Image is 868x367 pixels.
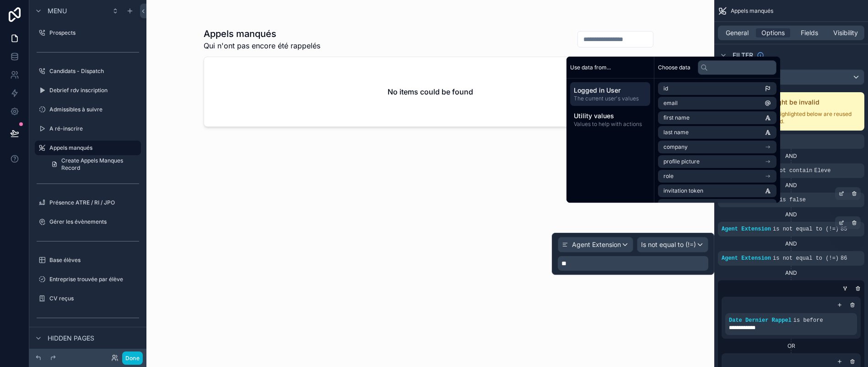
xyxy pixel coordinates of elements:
span: Appels manqués [731,7,773,15]
span: Logged in User [574,86,647,95]
div: scrollable content [566,79,654,135]
span: Choose data [658,64,690,71]
label: A ré-inscrire [49,125,139,132]
span: is not equal to (!=) [773,226,839,232]
span: Hidden pages [48,334,94,343]
label: Debrief rdv inscription [49,87,139,94]
h2: This filter might be invalid [739,98,859,107]
span: The current user's values [574,95,647,102]
span: Create Appels Manques Record [61,157,135,172]
a: Create Appels Manques Record [46,157,141,172]
a: Prospects [35,26,141,40]
a: Debrief rdv inscription [35,83,141,98]
label: Admissibles à suivre [49,106,139,113]
div: AND [718,182,864,189]
button: Done [122,351,143,365]
span: is not equal to (!=) [773,255,839,262]
a: A ré-inscrire [35,121,141,136]
span: Values to help with actions [574,121,647,128]
span: Visibility [833,28,858,37]
span: is false [779,197,806,203]
span: Menu [48,6,67,16]
span: Agent Extension [722,226,771,232]
label: Appels manqués [49,144,135,152]
span: Filter [733,51,753,60]
button: Is not equal to (!=) [637,237,708,252]
div: AND [718,152,864,160]
div: AND [718,269,864,277]
span: General [726,28,749,37]
span: Utility values [574,111,647,121]
label: Présence ATRE / RI / JPO [49,199,139,206]
span: Fields [801,28,818,37]
span: Options [761,28,785,37]
a: Admissibles à suivre [35,102,141,117]
span: is before [793,317,823,324]
span: Agent Extension [722,255,771,262]
a: Entreprise trouvée par élève [35,272,141,287]
span: Is not equal to (!=) [641,240,696,249]
div: OR [722,342,861,350]
a: Présence ATRE / RI / JPO [35,195,141,210]
label: Gérer les évènements [49,218,139,225]
a: Gérer les évènements [35,215,141,229]
span: Date Dernier Rappel [729,317,792,324]
label: Candidats - Dispatch [49,68,139,75]
span: 86 [841,255,847,262]
label: CV reçus [49,295,139,302]
span: 85 [841,226,847,232]
span: Eleve [814,168,830,174]
span: Agent Extension [572,240,621,249]
span: Use data from... [570,64,611,71]
button: Agent Extension [558,237,633,252]
a: Base élèves [35,253,141,267]
a: CV reçus [35,291,141,306]
div: AND [718,211,864,218]
span: does not contain [760,168,812,174]
p: The operators highlighted below are reused by the same field. [739,110,859,125]
label: Base élèves [49,257,139,264]
a: Candidats - Dispatch [35,64,141,79]
div: AND [718,240,864,247]
label: Prospects [49,29,139,37]
a: Appels manqués [35,141,141,155]
label: Entreprise trouvée par élève [49,276,139,283]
